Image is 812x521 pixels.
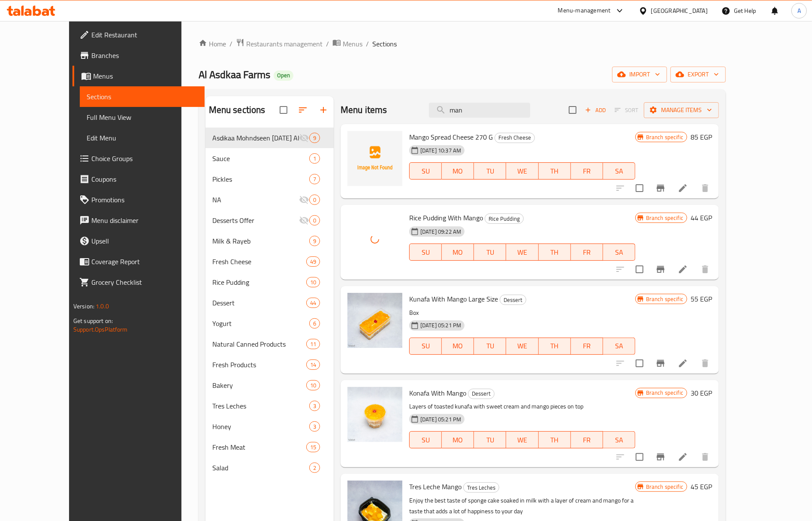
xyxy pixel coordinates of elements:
[72,210,205,231] a: Menu disclaimer
[464,483,499,493] span: Tres Leches
[91,256,198,267] span: Coverage Report
[510,340,535,352] span: WE
[372,39,397,49] span: Sections
[506,338,538,355] button: WE
[299,215,309,225] svg: Inactive section
[409,308,635,318] p: Box
[413,165,438,177] span: SU
[91,174,198,184] span: Coupons
[310,237,320,245] span: 9
[609,104,644,117] span: Select section first
[643,295,687,303] span: Branch specific
[651,6,708,15] div: [GEOGRAPHIC_DATA]
[797,6,801,15] span: A
[309,421,320,432] div: items
[695,447,715,467] button: delete
[477,340,503,352] span: TU
[274,72,293,79] span: Open
[310,175,320,183] span: 7
[603,338,635,355] button: SA
[306,360,320,370] div: items
[307,278,320,286] span: 10
[571,431,603,448] button: FR
[275,101,293,119] span: Select all sections
[212,421,309,432] span: Honey
[510,434,535,446] span: WE
[343,39,362,49] span: Menus
[205,124,334,481] nav: Menu sections
[310,464,320,472] span: 2
[571,162,603,180] button: FR
[306,277,320,287] div: items
[313,100,334,120] button: Add section
[326,39,329,49] li: /
[205,396,334,416] div: Tres Leches3
[500,295,526,305] span: Dessert
[205,354,334,375] div: Fresh Products14
[607,246,632,259] span: SA
[695,353,715,374] button: delete
[631,354,649,372] span: Select to update
[212,215,299,225] div: Desserts Offer
[445,165,471,177] span: MO
[603,244,635,261] button: SA
[307,258,320,266] span: 49
[539,431,571,448] button: TH
[542,246,567,259] span: TH
[205,416,334,437] div: Honey3
[72,66,205,86] a: Menus
[73,301,94,312] span: Version:
[409,162,442,180] button: SU
[212,463,309,473] span: Salad
[558,6,611,16] div: Menu-management
[310,196,320,204] span: 0
[417,415,465,424] span: [DATE] 05:21 PM
[96,301,109,312] span: 1.0.0
[310,216,320,225] span: 0
[212,380,306,390] span: Bakery
[650,353,671,374] button: Branch-specific-item
[212,401,309,411] span: Tres Leches
[477,246,503,259] span: TU
[212,174,309,184] div: Pickles
[474,244,506,261] button: TU
[650,447,671,467] button: Branch-specific-item
[293,100,313,120] span: Sort sections
[309,236,320,246] div: items
[510,246,535,259] span: WE
[306,256,320,267] div: items
[205,375,334,396] div: Bakery10
[80,128,205,148] a: Edit Menu
[347,131,402,186] img: Mango Spread Cheese 270 G
[212,195,299,205] div: NA
[643,214,687,222] span: Branch specific
[468,389,495,399] div: Dessert
[413,434,438,446] span: SU
[409,292,498,305] span: Kunafa With Mango Large Size
[631,448,649,466] span: Select to update
[309,215,320,225] div: items
[442,338,474,355] button: MO
[91,50,198,61] span: Branches
[274,70,293,81] div: Open
[582,104,609,117] span: Add item
[72,189,205,210] a: Promotions
[306,380,320,390] div: items
[695,259,715,280] button: delete
[542,165,567,177] span: TH
[607,434,632,446] span: SA
[72,169,205,189] a: Coupons
[643,483,687,491] span: Branch specific
[678,264,688,274] a: Edit menu item
[73,315,113,326] span: Get support on:
[445,434,471,446] span: MO
[307,340,320,348] span: 11
[72,251,205,272] a: Coverage Report
[91,195,198,205] span: Promotions
[574,165,600,177] span: FR
[650,259,671,280] button: Branch-specific-item
[212,360,306,370] span: Fresh Products
[229,39,232,49] li: /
